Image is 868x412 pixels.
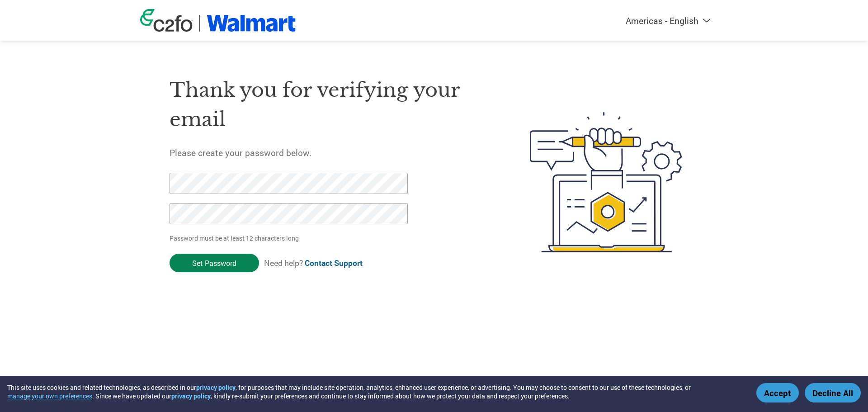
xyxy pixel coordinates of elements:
a: privacy policy [171,392,211,400]
button: Decline All [805,383,861,403]
div: This site uses cookies and related technologies, as described in our , for purposes that may incl... [7,383,743,400]
img: create-password [514,62,699,302]
h5: Please create your password below. [170,147,487,158]
input: Set Password [170,254,259,272]
img: c2fo logo [140,9,193,32]
a: privacy policy [196,383,236,392]
button: Accept [756,383,799,403]
span: Need help? [264,258,363,268]
h1: Thank you for verifying your email [170,76,487,134]
img: Walmart [207,15,296,32]
p: Password must be at least 12 characters long [170,233,411,243]
button: manage your own preferences [7,392,92,400]
a: Contact Support [305,258,363,268]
